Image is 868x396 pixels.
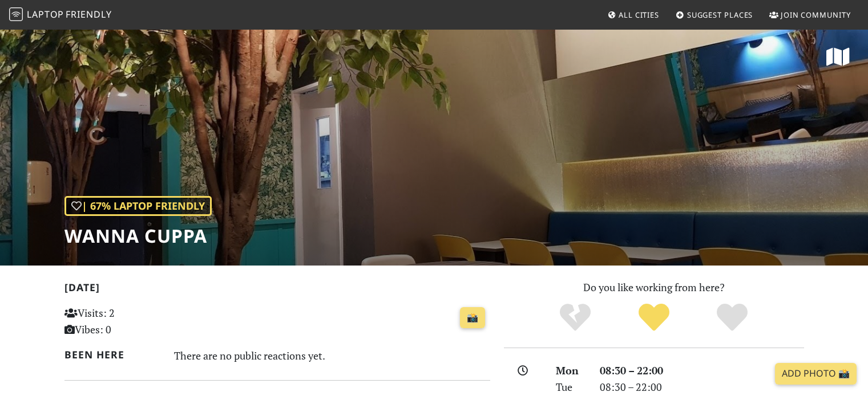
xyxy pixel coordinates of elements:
div: Tue [549,379,592,395]
a: Join Community [765,5,855,25]
span: Suggest Places [687,10,753,20]
div: Yes [615,302,693,333]
span: All Cities [619,10,659,20]
a: Add Photo 📸 [775,363,857,385]
span: Join Community [781,10,851,20]
div: No [536,302,615,333]
div: There are no public reactions yet. [174,346,490,365]
div: Definitely! [693,302,772,333]
p: Visits: 2 Vibes: 0 [64,305,197,338]
a: Suggest Places [671,5,758,25]
img: LaptopFriendly [9,7,23,21]
div: 08:30 – 22:00 [593,379,811,395]
h1: WANNA CUPPA [64,225,212,247]
span: Laptop [27,8,64,21]
a: 📸 [460,307,485,329]
div: Mon [549,362,592,379]
h2: Been here [64,349,161,361]
a: All Cities [603,5,664,25]
span: Friendly [66,8,111,21]
div: | 67% Laptop Friendly [64,196,212,216]
h2: [DATE] [64,281,490,298]
a: LaptopFriendly LaptopFriendly [9,5,112,25]
div: 08:30 – 22:00 [593,362,811,379]
p: Do you like working from here? [504,279,804,296]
